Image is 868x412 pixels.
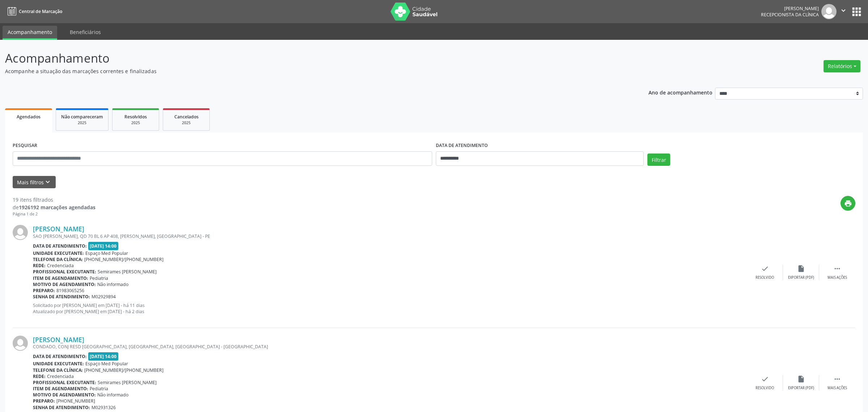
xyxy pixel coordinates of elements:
div: Página 1 de 2 [13,211,95,217]
p: Acompanhe a situação das marcações correntes e finalizadas [5,67,605,75]
div: 19 itens filtrados [13,196,95,203]
i: insert_drive_file [797,375,805,383]
p: Ano de acompanhamento [648,88,712,97]
b: Senha de atendimento: [33,404,90,411]
span: Não informado [97,281,128,287]
b: Senha de atendimento: [33,294,90,300]
div: Mais ações [827,275,847,280]
b: Rede: [33,262,46,269]
div: Resolvido [756,386,774,391]
span: Cancelados [174,114,199,120]
span: 81983065256 [56,287,84,294]
div: 2025 [168,120,204,126]
b: Telefone da clínica: [33,367,83,373]
i: print [844,199,852,207]
span: [DATE] 14:00 [88,242,119,250]
span: M02929894 [92,294,116,300]
i:  [839,7,847,14]
span: Central de Marcação [19,8,62,14]
span: Semirames [PERSON_NAME] [98,379,157,386]
span: [PHONE_NUMBER]/[PHONE_NUMBER] [84,367,163,373]
a: [PERSON_NAME] [33,225,84,233]
span: Não informado [97,392,128,398]
span: Credenciada [47,373,74,379]
label: DATA DE ATENDIMENTO [436,140,488,151]
div: Resolvido [756,275,774,280]
div: 2025 [118,120,154,126]
i: insert_drive_file [797,265,805,273]
img: img [13,336,28,351]
span: Pediatria [90,386,108,392]
span: [PHONE_NUMBER]/[PHONE_NUMBER] [84,256,163,262]
span: Credenciada [47,262,74,269]
p: Solicitado por [PERSON_NAME] em [DATE] - há 11 dias Atualizado por [PERSON_NAME] em [DATE] - há 2... [33,302,747,315]
i:  [833,375,841,383]
b: Preparo: [33,287,55,294]
button:  [837,4,850,19]
b: Profissional executante: [33,379,96,386]
button: Mais filtroskeyboard_arrow_down [13,176,56,189]
b: Motivo de agendamento: [33,392,96,398]
a: Central de Marcação [5,5,62,17]
span: Espaço Med Popular [85,250,128,256]
img: img [821,4,837,19]
a: Acompanhamento [3,26,57,40]
div: CONDADO, CONJ RESD [GEOGRAPHIC_DATA], [GEOGRAPHIC_DATA], [GEOGRAPHIC_DATA] - [GEOGRAPHIC_DATA] [33,344,747,350]
b: Profissional executante: [33,269,96,275]
i: keyboard_arrow_down [44,178,52,186]
b: Preparo: [33,398,55,404]
b: Unidade executante: [33,361,84,367]
div: Exportar (PDF) [788,386,814,391]
div: 2025 [61,120,103,126]
a: [PERSON_NAME] [33,336,84,344]
button: Relatórios [824,60,860,72]
b: Rede: [33,373,46,379]
button: print [841,196,855,211]
div: Exportar (PDF) [788,275,814,280]
span: Semirames [PERSON_NAME] [98,269,157,275]
span: Espaço Med Popular [85,361,128,367]
span: Resolvidos [124,114,147,120]
b: Item de agendamento: [33,275,88,281]
span: Agendados [17,114,41,120]
span: Recepcionista da clínica [761,12,819,18]
i: check [761,265,769,273]
b: Item de agendamento: [33,386,88,392]
div: de [13,203,95,211]
span: M02931326 [92,404,116,411]
button: apps [850,5,863,18]
i: check [761,375,769,383]
i:  [833,265,841,273]
p: Acompanhamento [5,49,605,67]
b: Data de atendimento: [33,243,87,249]
b: Telefone da clínica: [33,256,83,262]
button: Filtrar [647,154,670,166]
span: [DATE] 14:00 [88,352,119,361]
div: Mais ações [827,386,847,391]
div: [PERSON_NAME] [761,5,819,12]
label: PESQUISAR [13,140,37,151]
strong: 1926192 marcações agendadas [19,204,95,211]
span: Pediatria [90,275,108,281]
a: Beneficiários [65,26,106,38]
b: Data de atendimento: [33,353,87,360]
span: Não compareceram [61,114,103,120]
img: img [13,225,28,240]
div: SAO [PERSON_NAME], QD 70 BL 6 AP 408, [PERSON_NAME], [GEOGRAPHIC_DATA] - PE [33,233,747,239]
span: [PHONE_NUMBER] [56,398,95,404]
b: Motivo de agendamento: [33,281,96,287]
b: Unidade executante: [33,250,84,256]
